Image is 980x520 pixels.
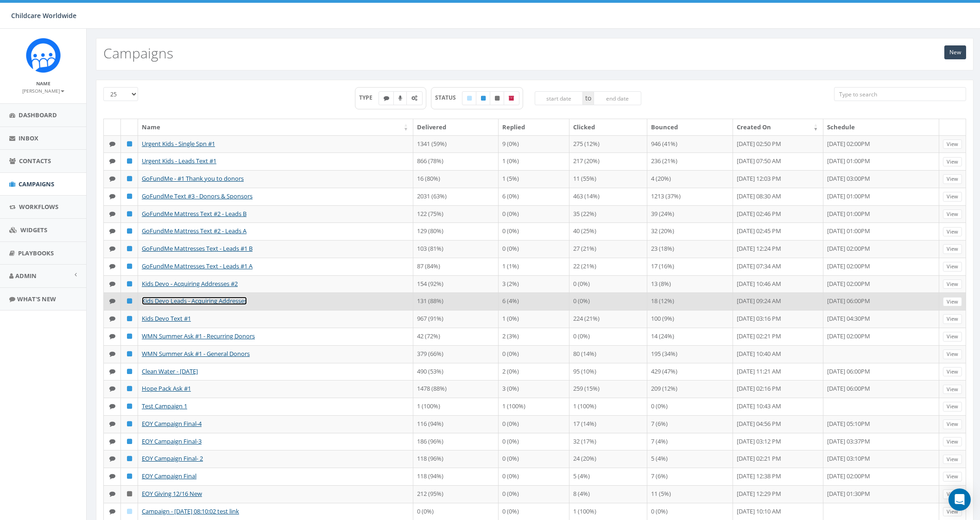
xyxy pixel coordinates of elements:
[142,279,238,288] a: Kids Devo - Acquiring Addresses #2
[413,152,499,170] td: 866 (78%)
[569,398,647,415] td: 1 (100%)
[647,433,733,450] td: 7 (4%)
[127,263,132,269] i: Published
[127,176,132,182] i: Published
[413,485,499,503] td: 212 (95%)
[733,152,823,170] td: [DATE] 07:50 AM
[943,314,962,324] a: View
[109,456,115,462] i: Text SMS
[19,180,54,188] span: Campaigns
[943,385,962,394] a: View
[109,403,115,409] i: Text SMS
[467,95,472,101] i: Draft
[413,188,499,205] td: 2031 (63%)
[18,249,54,257] span: Playbooks
[138,119,413,135] th: Name: activate to sort column ascending
[103,45,173,61] h2: Campaigns
[499,119,569,135] th: Replied
[413,292,499,310] td: 131 (88%)
[19,157,51,165] span: Contacts
[127,158,132,164] i: Published
[142,472,196,480] a: EOY Campaign Final
[15,272,37,280] span: Admin
[490,91,505,105] label: Unpublished
[499,310,569,328] td: 1 (0%)
[499,240,569,258] td: 0 (0%)
[647,292,733,310] td: 18 (12%)
[499,222,569,240] td: 0 (0%)
[26,38,61,73] img: Rally_Corp_Icon.png
[733,135,823,153] td: [DATE] 02:50 PM
[127,403,132,409] i: Published
[499,328,569,345] td: 2 (3%)
[499,258,569,275] td: 1 (1%)
[569,222,647,240] td: 40 (25%)
[127,508,132,514] i: Draft
[19,203,58,211] span: Workflows
[943,262,962,272] a: View
[109,491,115,497] i: Text SMS
[413,380,499,398] td: 1478 (88%)
[22,86,64,95] a: [PERSON_NAME]
[823,205,939,223] td: [DATE] 01:00PM
[142,454,203,463] a: EOY Campaign Final- 2
[19,134,38,142] span: Inbox
[823,222,939,240] td: [DATE] 01:00PM
[127,491,132,497] i: Unpublished
[569,468,647,485] td: 5 (4%)
[943,419,962,429] a: View
[413,240,499,258] td: 103 (81%)
[142,367,198,375] a: Clean Water - [DATE]
[499,345,569,363] td: 0 (0%)
[733,170,823,188] td: [DATE] 12:03 PM
[647,119,733,135] th: Bounced
[823,258,939,275] td: [DATE] 02:00PM
[569,328,647,345] td: 0 (0%)
[647,485,733,503] td: 11 (5%)
[127,368,132,374] i: Published
[127,211,132,217] i: Published
[733,275,823,293] td: [DATE] 10:46 AM
[142,332,255,340] a: WMN Summer Ask #1 - Recurring Donors
[823,119,939,135] th: Schedule
[109,316,115,322] i: Text SMS
[647,328,733,345] td: 14 (24%)
[823,468,939,485] td: [DATE] 02:00PM
[569,363,647,380] td: 95 (10%)
[733,258,823,275] td: [DATE] 07:34 AM
[733,119,823,135] th: Created On: activate to sort column ascending
[142,174,244,183] a: GoFundMe - #1 Thank you to donors
[495,95,499,101] i: Unpublished
[413,363,499,380] td: 490 (53%)
[504,91,519,105] label: Archived
[109,246,115,252] i: Text SMS
[413,345,499,363] td: 379 (66%)
[127,473,132,479] i: Published
[499,363,569,380] td: 2 (0%)
[127,333,132,339] i: Published
[823,363,939,380] td: [DATE] 06:00PM
[569,415,647,433] td: 17 (14%)
[109,333,115,339] i: Text SMS
[569,152,647,170] td: 217 (20%)
[499,433,569,450] td: 0 (0%)
[142,297,247,305] a: Kids Devo Leads - Acquiring Addresses
[398,95,402,101] i: Ringless Voice Mail
[944,45,966,59] a: New
[127,456,132,462] i: Published
[647,275,733,293] td: 13 (8%)
[943,140,962,149] a: View
[943,455,962,464] a: View
[823,328,939,345] td: [DATE] 02:00PM
[583,91,594,105] span: to
[569,380,647,398] td: 259 (15%)
[594,91,642,105] input: end date
[109,508,115,514] i: Text SMS
[499,415,569,433] td: 0 (0%)
[379,91,394,105] label: Text SMS
[142,140,215,148] a: Urgent Kids - Single Spn #1
[413,275,499,293] td: 154 (92%)
[733,415,823,433] td: [DATE] 04:56 PM
[733,310,823,328] td: [DATE] 03:16 PM
[499,380,569,398] td: 3 (0%)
